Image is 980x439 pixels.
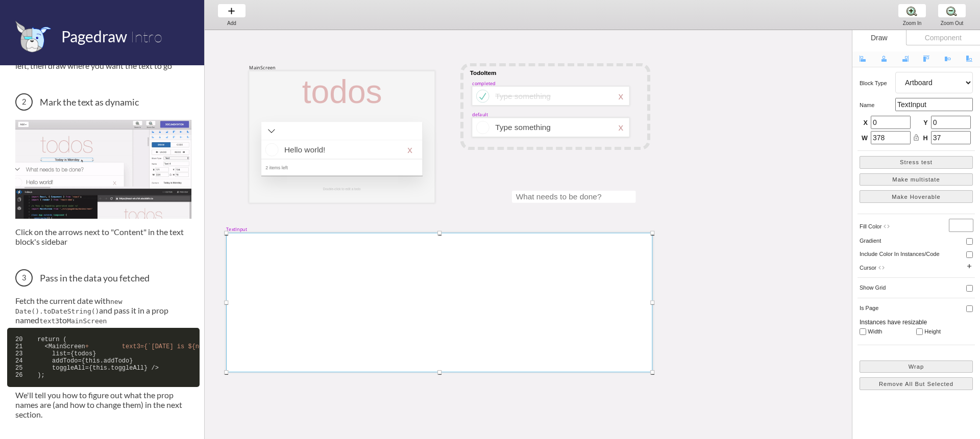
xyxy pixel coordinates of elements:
i: lock_open [913,134,920,141]
button: Make multistate [860,173,973,186]
div: Add [212,20,251,26]
div: Draw [852,30,906,45]
i: code [878,264,885,271]
p: Click on the arrows next to "Content" in the text block's sidebar [15,227,191,246]
input: include color in instances/code [966,251,973,258]
code: 20 return ( 21 <MainScreen 22 itemsLeft={this.state.todos.filter((elem) => !elem.completed).lengt... [7,328,200,387]
div: Zoom Out [933,20,971,26]
input: Height [916,328,923,335]
span: + text3={`[DATE] is ${new Date().toDateString()}`} [85,343,299,350]
button: Stress test [860,156,973,169]
img: baseline-add-24px.svg [226,6,237,16]
h5: include color in instances/code [860,251,943,257]
div: Zoom In [893,20,932,26]
span: X [862,119,868,128]
h5: show grid [860,285,895,291]
div: x [618,122,623,133]
span: cursor [860,265,876,271]
input: Is page [966,305,973,312]
code: MainScreen [67,317,107,325]
input: gradient [966,238,973,245]
code: text3 [39,317,59,325]
img: zoom-plus.png [906,6,917,16]
img: zoom-minus.png [946,6,957,16]
input: Width [860,328,866,335]
h5: Is page [860,305,895,311]
span: H [922,134,928,143]
h5: Block type [860,80,895,86]
span: Intro [130,27,162,46]
span: Y [922,119,928,128]
i: add [966,263,973,270]
span: Pagedraw [61,27,127,45]
h5: Height [924,328,960,334]
div: x [618,91,623,102]
span: W [862,134,868,143]
img: Make dynamic [15,120,191,219]
div: Component [906,30,980,45]
p: Fetch the current date with and pass it in a prop named to [15,296,191,325]
span: Instances have resizable [860,319,927,326]
div: TextInput [226,226,247,233]
h5: gradient [860,238,895,244]
input: TextInput [895,98,973,111]
div: MainScreen [249,65,275,71]
h5: name [860,102,895,108]
i: code [883,223,890,230]
button: Make Hoverable [860,190,973,203]
h3: Mark the text as dynamic [15,93,191,111]
div: completed [472,80,496,86]
button: Wrap [860,360,973,373]
span: fill color [860,223,881,229]
input: show grid [966,285,973,292]
h5: Width [868,328,903,334]
button: Remove All But Selected [860,377,973,390]
img: favicon.png [15,20,51,53]
p: We'll tell you how to figure out what the prop names are (and how to change them) in the next sec... [15,390,191,419]
div: default [472,112,488,118]
h3: Pass in the data you fetched [15,269,191,287]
